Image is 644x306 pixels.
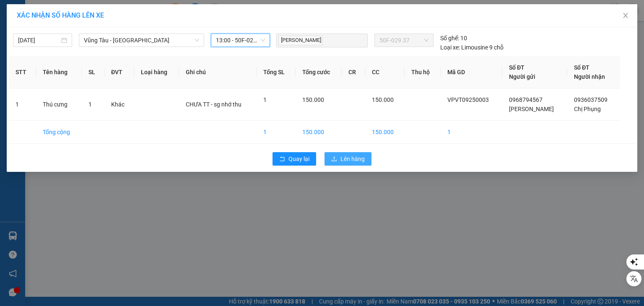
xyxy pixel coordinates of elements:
[331,156,337,163] span: upload
[342,56,365,88] th: CR
[405,56,440,88] th: Thu hộ
[365,56,405,88] th: CC
[614,4,637,28] button: Close
[340,154,365,163] span: Lên hàng
[84,34,199,47] span: Vũng Tàu - Sài Gòn
[440,43,460,52] span: Loại xe:
[278,36,322,45] span: [PERSON_NAME]
[440,43,504,52] div: Limousine 9 chỗ
[574,106,601,112] span: Chị Phụng
[36,56,82,88] th: Tên hàng
[257,121,296,144] td: 1
[509,106,554,112] span: [PERSON_NAME]
[441,56,502,88] th: Mã GD
[216,34,265,47] span: 13:00 - 50F-029.37
[574,73,605,80] span: Người nhận
[365,121,405,144] td: 150.000
[279,156,285,163] span: rollback
[134,56,179,88] th: Loại hàng
[622,12,629,19] span: close
[257,56,296,88] th: Tổng SL
[379,34,428,47] span: 50F-029.37
[509,73,535,80] span: Người gửi
[574,64,589,71] span: Số ĐT
[372,96,394,103] span: 150.000
[273,152,316,166] button: rollbackQuay lại
[186,101,241,108] span: CHƯA TT - sg nhớ thu
[36,88,82,121] td: Thú cưng
[104,88,135,121] td: Khác
[509,64,525,71] span: Số ĐT
[179,56,257,88] th: Ghi chú
[296,56,342,88] th: Tổng cước
[574,96,608,103] span: 0936037509
[288,154,309,163] span: Quay lại
[296,121,342,144] td: 150.000
[195,38,200,43] span: down
[9,56,36,88] th: STT
[441,121,502,144] td: 1
[325,152,371,166] button: uploadLên hàng
[440,34,459,43] span: Số ghế:
[440,34,467,43] div: 10
[263,96,267,103] span: 1
[104,56,135,88] th: ĐVT
[509,96,543,103] span: 0968794567
[36,121,82,144] td: Tổng cộng
[82,56,104,88] th: SL
[88,101,92,108] span: 1
[447,96,489,103] span: VPVT09250003
[18,36,60,45] input: 15/09/2025
[9,88,36,121] td: 1
[17,11,104,19] span: XÁC NHẬN SỐ HÀNG LÊN XE
[302,96,324,103] span: 150.000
